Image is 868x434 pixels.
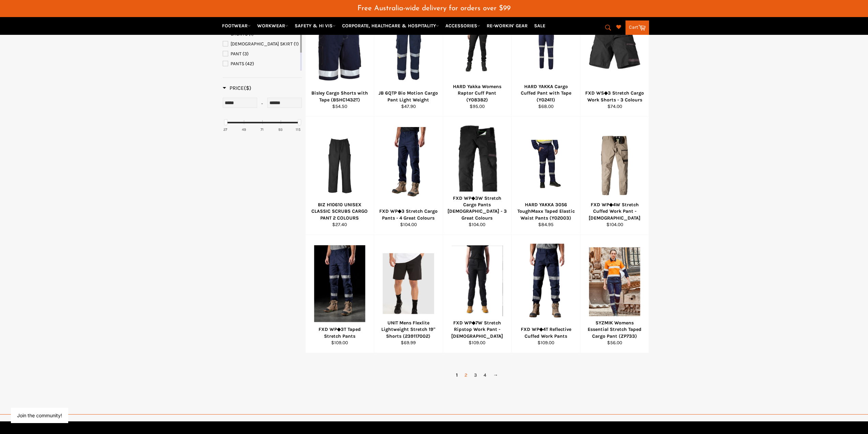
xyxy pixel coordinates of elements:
div: FXD WP◆4W Stretch Cuffed Work Pant - [DEMOGRAPHIC_DATA] [585,201,645,221]
div: FXD WP◆3 Stretch Cargo Pants - 4 Great Colours [379,208,439,221]
input: Min Price [223,98,257,108]
a: SYZMIK Womens Essential Stretch Taped Cargo Pant (ZP733)SYZMIK Womens Essential Stretch Taped Car... [580,235,649,353]
a: FXD WP◆4W Stretch Cuffed Work Pant - LadiesFXD WP◆4W Stretch Cuffed Work Pant - [DEMOGRAPHIC_DATA... [580,117,649,235]
div: FXD WP◆7W Stretch Ripstop Work Pant - [DEMOGRAPHIC_DATA] [447,320,507,339]
a: FXD WP◆7W Stretch Ripstop Work Pant - LadiesFXD WP◆7W Stretch Ripstop Work Pant - [DEMOGRAPHIC_DA... [443,235,512,353]
div: Bisley Cargo Shorts with Tape (BSHC1432T) [310,90,370,103]
div: 93 [278,127,283,132]
div: 71 [261,127,264,132]
a: LADIES SKIRT [223,40,299,48]
div: - [257,98,267,110]
a: CORPORATE, HEALTHCARE & HOSPITALITY [339,20,442,32]
div: UNIT Mens Flexlite Lightweight Stretch 19" Shorts (239117002) [379,320,439,339]
a: FXD WP◆3T Taped Stretch PantsFXD WP◆3T Taped Stretch Pants$109.00 [305,235,374,353]
a: RE-WORKIN' GEAR [484,20,530,32]
div: JB 6QTP Bio Motion Cargo Pant Light Weight [379,90,439,103]
span: PANT [231,51,241,57]
span: 1 [453,370,461,380]
span: Price [223,85,251,91]
div: 49 [242,127,246,132]
a: BIZ H10610 UNISEX CLASSIC SCRUBS CARGO PANT 2 COLOURSBIZ H10610 UNISEX CLASSIC SCRUBS CARGO PANT ... [305,117,374,235]
div: 27 [223,127,227,132]
a: FXD WP◆4T Reflective Cuffed Work PantsFXD WP◆4T Reflective Cuffed Work Pants$109.00 [511,235,580,353]
span: Free Australia-wide delivery for orders over $99 [357,5,511,12]
a: → [490,370,501,380]
a: FXD WP◆3W Stretch Cargo Pants LADIES - 3 Great ColoursFXD WP◆3W Stretch Cargo Pants [DEMOGRAPHIC_... [443,117,512,235]
a: Cart [626,20,649,35]
span: (1) [294,41,299,47]
a: SCRUBS [223,70,299,78]
div: FXD WP◆4T Reflective Cuffed Work Pants [516,326,576,339]
div: FXD WP◆3W Stretch Cargo Pants [DEMOGRAPHIC_DATA] - 3 Great Colours [447,195,507,221]
a: HARD YAKKA 3056 ToughMaxx Taped Elastic Waist Pants (Y02003)HARD YAKKA 3056 ToughMaxx Taped Elast... [511,117,580,235]
a: FXD WP◆3 Stretch Cargo Pants - 4 Great ColoursFXD WP◆3 Stretch Cargo Pants - 4 Great Colours$104.00 [374,117,443,235]
div: HARD YAKKA 3056 ToughMaxx Taped Elastic Waist Pants (Y02003) [516,201,576,221]
div: HARD YAKKA Cargo Cuffed Pant with Tape (Y02411) [516,83,576,103]
a: ACCESSORIES [443,20,483,32]
div: FXD WP◆3T Taped Stretch Pants [310,326,370,339]
div: BIZ H10610 UNISEX CLASSIC SCRUBS CARGO PANT 2 COLOURS [310,201,370,221]
a: UNIT Mens Flexlite Lightweight Stretch 19UNIT Mens Flexlite Lightweight Stretch 19" Shorts (23911... [374,235,443,353]
a: 4 [480,370,490,380]
div: 115 [296,127,300,132]
h3: Price($) [223,85,251,92]
span: (3) [242,51,249,57]
span: ($) [244,85,251,91]
div: HARD Yakka Womens Raptor Cuff Pant (Y08382) [447,83,507,103]
button: Join the community! [17,412,62,418]
div: SYZMIK Womens Essential Stretch Taped Cargo Pant (ZP733) [585,320,645,339]
a: SAFETY & HI VIS [292,20,338,32]
a: WORKWEAR [254,20,291,32]
div: FXD WS◆3 Stretch Cargo Work Shorts - 3 Colours [585,90,645,103]
span: [DEMOGRAPHIC_DATA] SKIRT [231,41,293,47]
input: Max Price [267,98,302,108]
span: (42) [245,61,254,67]
a: SALE [531,20,548,32]
a: PANTS [223,60,299,68]
span: PANTS [231,61,244,67]
a: PANT [223,50,299,58]
a: FOOTWEAR [219,20,253,32]
a: 2 [461,370,471,380]
a: 3 [471,370,480,380]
